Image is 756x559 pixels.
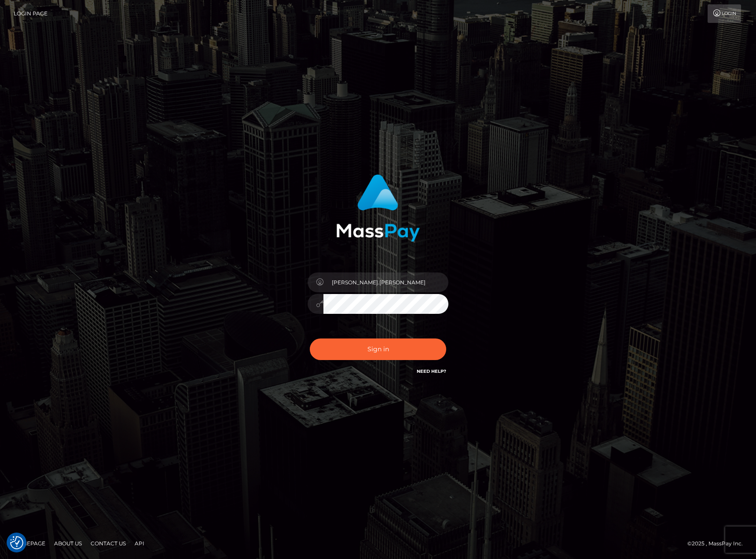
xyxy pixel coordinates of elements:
[10,536,23,549] button: Consent Preferences
[336,174,420,242] img: MassPay Login
[51,537,85,550] a: About Us
[708,4,741,23] a: Login
[14,4,48,23] a: Login Page
[687,539,749,548] div: © 2025 , MassPay Inc.
[323,272,448,292] input: Username...
[417,368,446,374] a: Need Help?
[310,338,446,360] button: Sign in
[10,536,23,549] img: Revisit consent button
[131,537,148,550] a: API
[87,537,129,550] a: Contact Us
[10,537,49,550] a: Homepage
